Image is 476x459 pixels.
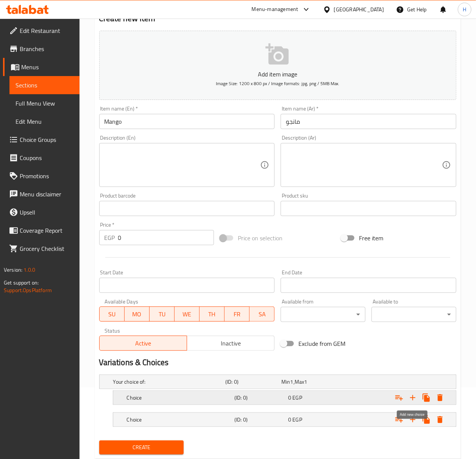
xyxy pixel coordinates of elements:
span: MO [128,309,147,320]
button: Delete Choice [433,391,447,405]
p: Add item image [111,70,445,79]
span: TH [203,309,222,320]
span: Grocery Checklist [20,244,73,253]
span: EGP [293,415,302,425]
span: 0 [288,415,291,425]
button: Clone new choice [420,391,433,405]
span: Coverage Report [20,226,73,235]
a: Promotions [3,167,80,185]
button: Add new choice [406,413,420,426]
h5: Your choice of: [113,378,222,386]
span: 1 [290,377,293,387]
div: ​ [281,307,365,322]
button: SU [99,307,125,322]
h5: Choice [127,394,231,401]
span: Menus [21,62,73,72]
a: Edit Restaurant [3,22,80,40]
input: Enter name En [99,114,275,129]
span: Create [105,443,178,452]
span: Image Size: 1200 x 800 px / Image formats: jpg, png / 5MB Max. [216,79,340,88]
button: FR [225,307,250,322]
div: ​ [371,307,456,322]
button: Delete Choice [433,413,447,426]
span: Choice Groups [20,135,73,144]
span: Exclude from GEM [298,339,345,348]
div: Expand [100,375,456,389]
a: Branches [3,40,80,58]
span: Upsell [20,208,73,217]
button: Add choice group [392,391,406,405]
span: Sections [16,81,73,90]
a: Support.OpsPlatform [4,285,52,295]
span: 1.0.0 [23,265,35,275]
h2: Create new item [99,13,456,24]
span: 0 [288,393,291,403]
button: Inactive [187,336,275,351]
button: Clone new choice [420,413,433,426]
input: Please enter price [118,230,214,245]
input: Please enter product sku [281,201,456,216]
span: Inactive [190,338,272,349]
a: Grocery Checklist [3,240,80,258]
span: FR [228,309,247,320]
div: Menu-management [252,5,298,14]
button: TU [150,307,175,322]
h5: (ID: 0) [225,378,278,386]
button: Create [99,440,184,454]
span: Edit Menu [16,117,73,126]
div: Expand [113,413,456,426]
div: Expand [113,391,456,405]
a: Edit Menu [9,112,80,131]
button: TH [200,307,225,322]
span: Price on selection [238,233,282,243]
span: Branches [20,44,73,53]
span: EGP [293,393,302,403]
a: Full Menu View [9,94,80,112]
a: Choice Groups [3,131,80,149]
span: 1 [304,377,307,387]
span: Version: [4,265,22,275]
a: Coverage Report [3,221,80,240]
input: Enter name Ar [281,114,456,129]
button: Active [99,336,187,351]
span: H [463,5,466,14]
span: SU [103,309,122,320]
span: Menu disclaimer [20,190,73,199]
span: Full Menu View [16,99,73,108]
p: EGP [105,233,115,242]
h5: (ID: 0) [234,416,285,423]
a: Upsell [3,203,80,221]
span: WE [178,309,197,320]
h2: Variations & Choices [99,357,456,368]
a: Menus [3,58,80,76]
span: Free item [359,233,383,243]
button: SA [250,307,275,322]
span: Max [295,377,304,387]
span: TU [153,309,172,320]
span: Coupons [20,153,73,162]
span: SA [253,309,272,320]
button: Add choice group [392,413,406,426]
span: Get support on: [4,278,39,288]
span: Edit Restaurant [20,26,73,35]
a: Coupons [3,149,80,167]
a: Menu disclaimer [3,185,80,203]
span: Promotions [20,171,73,180]
input: Please enter product barcode [99,201,275,216]
div: , [281,378,334,386]
button: Add item imageImage Size: 1200 x 800 px / Image formats: jpg, png / 5MB Max. [99,31,456,100]
button: MO [125,307,150,322]
h5: (ID: 0) [234,394,285,401]
a: Sections [9,76,80,94]
h5: Choice [127,416,231,423]
button: WE [175,307,200,322]
span: Active [103,338,184,349]
div: [GEOGRAPHIC_DATA] [334,5,384,14]
span: Min [281,377,290,387]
